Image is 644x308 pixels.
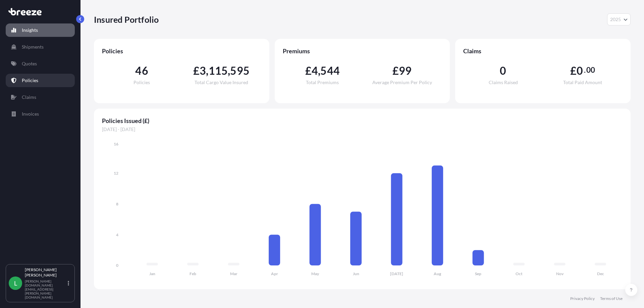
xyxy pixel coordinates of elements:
p: Claims [22,94,36,101]
span: [DATE] - [DATE] [102,126,623,133]
span: 3 [200,65,206,76]
span: Policies [133,80,150,85]
tspan: May [311,271,319,276]
span: 00 [586,67,595,73]
p: [PERSON_NAME] [PERSON_NAME] [25,267,66,278]
a: Shipments [6,40,75,54]
p: [PERSON_NAME][DOMAIN_NAME][EMAIL_ADDRESS][PERSON_NAME][DOMAIN_NAME] [25,279,66,299]
p: Policies [22,77,38,84]
span: Total Paid Amount [563,80,602,85]
span: Claims [463,47,623,55]
span: Claims Raised [489,80,518,85]
tspan: Oct [516,271,523,276]
tspan: 4 [116,232,118,237]
span: Total Cargo Value Insured [195,80,248,85]
a: Insights [6,23,75,37]
span: Total Premiums [306,80,339,85]
span: £ [305,65,312,76]
p: Quotes [22,60,37,67]
tspan: Mar [230,271,237,276]
tspan: Feb [190,271,196,276]
tspan: Dec [597,271,604,276]
a: Terms of Use [600,296,623,301]
span: L [14,280,17,287]
span: , [206,65,208,76]
tspan: Jun [353,271,359,276]
span: 595 [230,65,250,76]
span: Premiums [283,47,442,55]
span: . [584,67,586,73]
tspan: 8 [116,201,118,206]
span: , [318,65,320,76]
span: 2025 [610,16,621,23]
span: 0 [577,65,583,76]
span: Average Premium Per Policy [372,80,432,85]
a: Invoices [6,107,75,121]
p: Invoices [22,111,39,117]
tspan: 0 [116,263,118,268]
tspan: Jan [149,271,155,276]
span: 4 [312,65,318,76]
span: 46 [135,65,148,76]
a: Quotes [6,57,75,70]
a: Claims [6,90,75,104]
button: Year Selector [607,13,631,25]
a: Policies [6,74,75,87]
tspan: [DATE] [390,271,403,276]
p: Insights [22,27,38,34]
span: , [228,65,230,76]
span: 544 [320,65,340,76]
a: Privacy Policy [570,296,595,301]
span: Policies Issued (£) [102,117,623,125]
tspan: Nov [556,271,564,276]
span: Policies [102,47,261,55]
span: £ [193,65,200,76]
tspan: Aug [434,271,441,276]
span: 99 [399,65,412,76]
tspan: Sep [475,271,481,276]
tspan: Apr [271,271,278,276]
span: 0 [500,65,506,76]
p: Insured Portfolio [94,14,159,25]
p: Shipments [22,44,44,50]
span: 115 [209,65,228,76]
span: £ [392,65,399,76]
span: £ [570,65,577,76]
tspan: 12 [114,171,118,176]
tspan: 16 [114,141,118,146]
